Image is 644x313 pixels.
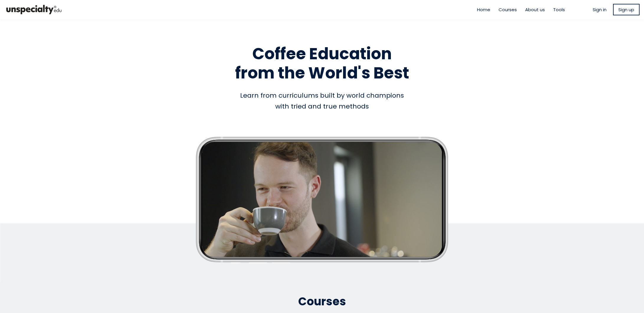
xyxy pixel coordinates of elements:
a: Sign up [613,4,640,15]
a: About us [525,6,545,13]
h2: Courses [154,294,490,309]
div: Learn from curriculums built by world champions with tried and true methods [154,90,490,112]
h1: Coffee Education from the World's Best [154,44,490,83]
a: Sign in [593,6,607,13]
span: Sign up [618,6,634,13]
a: Courses [499,6,517,13]
a: Home [477,6,490,13]
img: bc390a18feecddb333977e298b3a00a1.png [4,2,63,17]
a: Tools [553,6,565,13]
